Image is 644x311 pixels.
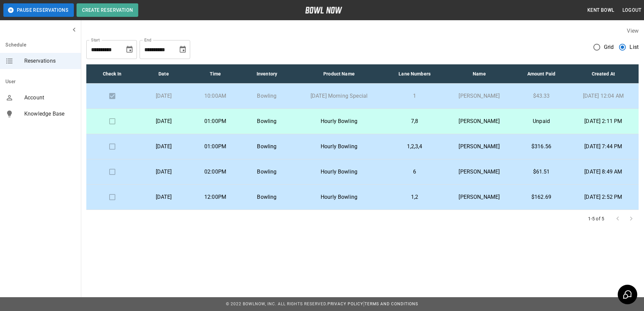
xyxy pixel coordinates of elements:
[298,193,380,201] p: Hourly Bowling
[246,92,287,100] p: Bowling
[195,193,236,201] p: 12:00PM
[574,193,633,201] p: [DATE] 2:52 PM
[195,117,236,125] p: 01:00PM
[24,110,76,118] span: Knowledge Base
[449,193,509,201] p: [PERSON_NAME]
[143,92,184,100] p: [DATE]
[574,168,633,176] p: [DATE] 8:49 AM
[391,143,438,151] p: 1,2,3,4
[574,92,633,100] p: [DATE] 12:04 AM
[620,4,644,17] button: Logout
[143,117,184,125] p: [DATE]
[298,117,380,125] p: Hourly Bowling
[305,7,342,13] img: logo
[449,168,509,176] p: [PERSON_NAME]
[189,64,241,84] th: Time
[123,43,136,56] button: Choose date, selected date is Sep 21, 2025
[24,94,76,102] span: Account
[77,3,138,17] button: Create Reservation
[138,64,189,84] th: Date
[195,168,236,176] p: 02:00PM
[143,143,184,151] p: [DATE]
[327,302,363,306] a: Privacy Policy
[226,302,327,306] span: © 2022 BowlNow, Inc. All Rights Reserved.
[391,92,438,100] p: 1
[385,64,444,84] th: Lane Numbers
[520,193,563,201] p: $162.69
[364,302,418,306] a: Terms and Conditions
[298,92,380,100] p: [DATE] Morning Special
[568,64,639,84] th: Created At
[604,43,614,51] span: Grid
[176,43,189,56] button: Choose date, selected date is Oct 21, 2025
[391,193,438,201] p: 1,2
[246,117,287,125] p: Bowling
[449,92,509,100] p: [PERSON_NAME]
[588,215,604,222] p: 1-5 of 5
[520,117,563,125] p: Unpaid
[391,168,438,176] p: 6
[585,4,617,17] button: Kent Bowl
[449,143,509,151] p: [PERSON_NAME]
[241,64,293,84] th: Inventory
[391,117,438,125] p: 7,8
[627,28,639,34] label: View
[630,43,639,51] span: List
[520,92,563,100] p: $43.33
[293,64,385,84] th: Product Name
[298,168,380,176] p: Hourly Bowling
[24,57,76,65] span: Reservations
[195,92,236,100] p: 10:00AM
[3,3,74,17] button: Pause Reservations
[298,143,380,151] p: Hourly Bowling
[246,168,287,176] p: Bowling
[574,143,633,151] p: [DATE] 7:44 PM
[574,117,633,125] p: [DATE] 2:11 PM
[520,168,563,176] p: $61.51
[444,64,515,84] th: Name
[86,64,138,84] th: Check In
[143,193,184,201] p: [DATE]
[515,64,568,84] th: Amount Paid
[449,117,509,125] p: [PERSON_NAME]
[520,143,563,151] p: $316.56
[195,143,236,151] p: 01:00PM
[143,168,184,176] p: [DATE]
[246,193,287,201] p: Bowling
[246,143,287,151] p: Bowling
